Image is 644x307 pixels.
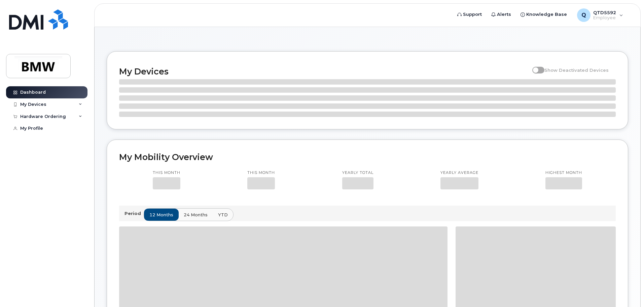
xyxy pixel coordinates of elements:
span: YTD [218,212,228,218]
span: Show Deactivated Devices [544,67,609,73]
p: Period [124,210,144,217]
h2: My Mobility Overview [119,152,616,162]
h2: My Devices [119,66,529,76]
p: Yearly average [440,170,478,176]
input: Show Deactivated Devices [532,64,538,69]
p: This month [247,170,275,176]
p: This month [153,170,180,176]
p: Yearly total [342,170,373,176]
p: Highest month [545,170,582,176]
span: 24 months [184,212,208,218]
